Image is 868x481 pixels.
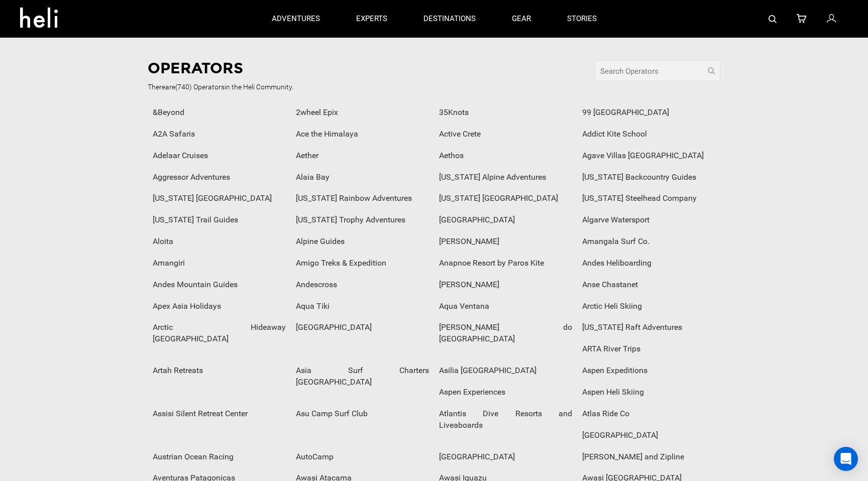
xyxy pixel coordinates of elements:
[834,447,858,471] div: Open Intercom Messenger
[291,209,434,231] div: [US_STATE] Trophy Adventures
[434,403,577,436] div: Atlantis Dive Resorts and Liveaboards
[148,188,291,209] div: [US_STATE] [GEOGRAPHIC_DATA]
[291,296,434,317] div: Aqua Tiki
[291,102,434,124] div: 2wheel Epix
[148,209,291,231] div: [US_STATE] Trail Guides
[434,124,577,145] div: Active Crete
[577,296,720,317] div: Arctic Heli Skiing
[434,188,577,209] div: [US_STATE] [GEOGRAPHIC_DATA]
[577,188,720,209] div: [US_STATE] Steelhead Company
[291,253,434,274] div: Amigo Treks & Expedition
[434,446,577,468] div: [GEOGRAPHIC_DATA]
[291,231,434,253] div: Alpine Guides
[434,382,577,403] div: Aspen Experiences
[221,83,225,91] span: s
[291,167,434,188] div: Alaia Bay
[148,296,291,317] div: Apex Asia Holidays
[577,253,720,274] div: Andes Heliboarding
[577,425,720,446] div: [GEOGRAPHIC_DATA]
[148,102,291,124] div: &Beyond
[577,167,720,188] div: [US_STATE] Backcountry Guides
[434,167,577,188] div: [US_STATE] Alpine Adventures
[291,403,434,425] div: Asu Camp Surf Club
[272,14,320,24] p: adventures
[577,360,720,382] div: Aspen Expeditions
[148,403,291,425] div: Assisi Silent Retreat Center
[291,446,434,468] div: AutoCamp
[423,14,476,24] p: destinations
[291,360,434,393] div: Asia Surf Charters [GEOGRAPHIC_DATA]
[577,274,720,296] div: Anse Chastanet
[434,231,577,253] div: [PERSON_NAME]
[434,145,577,167] div: Aethos
[291,145,434,167] div: Aether
[148,360,291,382] div: Artah Retreats
[356,14,387,24] p: experts
[577,382,720,403] div: Aspen Heli Skiing
[291,188,434,209] div: [US_STATE] Rainbow Adventures
[291,274,434,296] div: Andescross
[148,446,291,468] div: Austrian Ocean Racing
[148,60,549,77] h1: Operators
[577,446,720,468] div: [PERSON_NAME] and Zipline
[577,317,720,338] div: [US_STATE] Raft Adventures
[577,145,720,167] div: Agave Villas [GEOGRAPHIC_DATA]
[577,231,720,253] div: Amangala Surf Co.
[148,253,291,274] div: Amangiri
[148,231,291,253] div: Aloita
[148,145,291,167] div: Adelaar Cruises
[434,360,577,382] div: Asilia [GEOGRAPHIC_DATA]
[148,82,549,92] span: There (740) Operator in the Heli Community.
[434,102,577,124] div: 35Knots
[577,124,720,145] div: Addict Kite School
[434,209,577,231] div: [GEOGRAPHIC_DATA]
[291,317,434,338] div: [GEOGRAPHIC_DATA]
[577,403,720,425] div: Atlas Ride Co
[148,317,291,350] div: Arctic Hideaway [GEOGRAPHIC_DATA]
[148,167,291,188] div: Aggressor Adventures
[577,209,720,231] div: Algarve Watersport
[577,102,720,124] div: 99 [GEOGRAPHIC_DATA]
[769,15,777,23] img: search-bar-icon.svg
[148,274,291,296] div: Andes Mountain Guides
[434,317,577,350] div: [PERSON_NAME] do [GEOGRAPHIC_DATA]
[165,83,175,91] span: are
[291,124,434,145] div: Ace the Himalaya
[434,296,577,317] div: Aqua Ventana
[434,253,577,274] div: Anapnoe Resort by Paros Kite
[577,338,720,360] div: ARTA River Trips
[434,274,577,296] div: [PERSON_NAME]
[595,60,720,81] input: Search Operators
[148,124,291,145] div: A2A Safaris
